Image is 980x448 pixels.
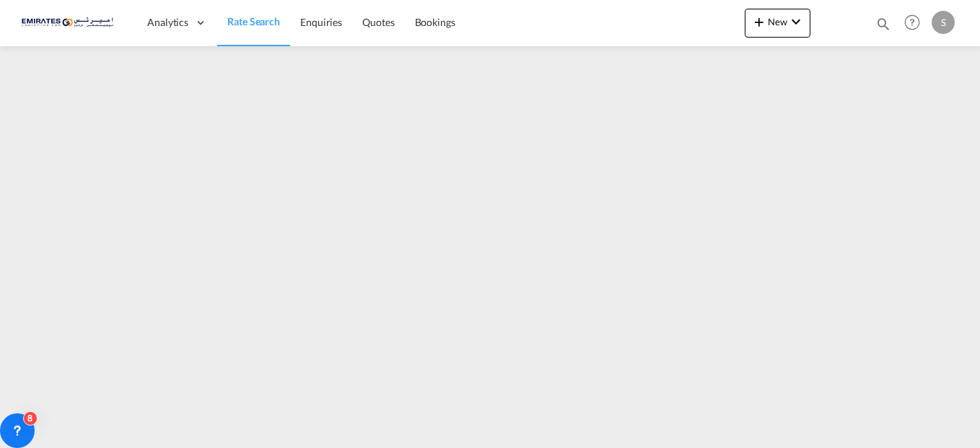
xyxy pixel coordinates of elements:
[22,7,119,39] img: c67187802a5a11ec94275b5db69a26e6.png
[787,13,805,30] md-icon: icon-chevron-down
[900,10,932,36] div: Help
[875,16,891,32] md-icon: icon-magnify
[415,16,455,28] span: Bookings
[751,13,768,30] md-icon: icon-plus 400-fg
[875,16,891,38] div: icon-magnify
[147,15,188,30] span: Analytics
[900,10,924,35] span: Help
[227,15,280,27] span: Rate Search
[362,16,394,28] span: Quotes
[745,9,810,38] button: icon-plus 400-fgNewicon-chevron-down
[932,11,955,34] div: S
[751,16,805,27] span: New
[300,16,342,28] span: Enquiries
